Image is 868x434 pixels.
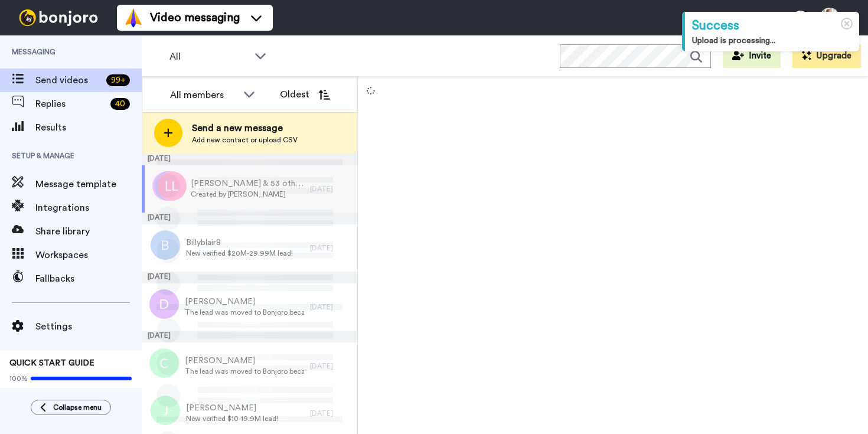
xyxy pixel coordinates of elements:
span: Video messaging [150,9,240,26]
div: [DATE] [142,213,357,224]
img: cc.png [154,171,184,201]
span: Share library [35,224,142,239]
img: bj-logo-header-white.svg [14,9,103,26]
img: ll.png [157,171,187,201]
span: The lead was moved to Bonjoro because they don't have a phone number. [185,367,305,376]
span: Integrations [35,201,142,215]
span: Message template [35,177,142,191]
span: Add new contact or upload CSV [192,135,298,145]
div: All members [170,88,237,102]
div: [DATE] [310,243,351,253]
button: Collapse menu [31,400,111,415]
span: 100% [9,374,28,383]
button: Upgrade [792,44,861,68]
span: Collapse menu [53,403,102,412]
div: [DATE] [310,409,351,418]
img: nd.png [152,171,182,201]
div: 99 + [106,74,130,86]
img: d.png [149,289,179,319]
div: [DATE] [142,272,357,283]
div: [DATE] [310,361,351,371]
span: Billyblair8 [186,237,293,249]
span: QUICK START GUIDE [9,359,94,367]
img: j.png [151,396,180,425]
span: [PERSON_NAME] [185,296,305,308]
span: New verified $20M-29.99M lead! [186,249,293,258]
div: Upload is processing... [692,35,852,47]
span: Send videos [35,73,102,87]
button: Invite [723,44,781,68]
span: [PERSON_NAME] [185,355,305,367]
img: vm-color.svg [124,8,143,27]
img: b.png [151,230,180,260]
div: [DATE] [310,302,351,312]
div: 40 [110,98,130,110]
span: Send a new message [192,121,298,135]
span: Workspaces [35,248,142,262]
span: [PERSON_NAME] [186,402,278,414]
div: [DATE] [310,184,351,194]
span: Fallbacks [35,272,142,286]
span: The lead was moved to Bonjoro because they don't have a phone number. [185,308,305,317]
span: Settings [35,319,142,334]
button: Oldest [271,83,339,106]
div: [DATE] [142,331,357,342]
div: Success [692,17,852,35]
span: Results [35,120,142,135]
div: [DATE] [142,154,357,165]
span: Created by [PERSON_NAME] [191,190,304,199]
span: Replies [35,97,106,111]
img: c.png [149,348,179,378]
span: All [169,50,249,64]
span: [PERSON_NAME] & 53 others [191,178,304,190]
span: New verified $10-19.9M lead! [186,414,278,423]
